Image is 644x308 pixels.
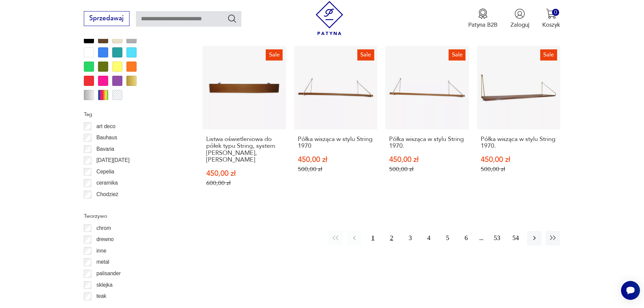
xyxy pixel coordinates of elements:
p: Patyna B2B [468,21,498,29]
p: 500,00 zł [298,166,374,173]
p: 500,00 zł [389,166,465,173]
p: art deco [96,122,115,131]
button: Szukaj [227,14,237,23]
h3: Półka wisząca w stylu String 1970 [298,136,374,150]
p: sklejka [96,281,113,289]
a: SaleListwa oświetleniowa do półek typu String, system Poul Cadovius, Kai KristiansenListwa oświet... [202,46,286,203]
p: 600,00 zł [206,180,282,187]
button: 2 [384,231,399,245]
a: Ikona medaluPatyna B2B [468,8,498,29]
p: 500,00 zł [481,166,557,173]
button: 0Koszyk [542,8,560,29]
a: SalePółka wisząca w stylu String 1970Półka wisząca w stylu String 1970450,00 zł500,00 zł [294,46,378,203]
p: 450,00 zł [389,156,465,163]
div: 0 [552,9,559,16]
p: Tworzywo [84,212,183,220]
button: Patyna B2B [468,8,498,29]
p: teak [96,292,106,301]
p: inne [96,246,106,255]
p: Tag [84,110,183,119]
button: 54 [508,231,523,245]
p: Chodzież [96,190,118,199]
p: Bavaria [96,145,114,153]
h3: Listwa oświetleniowa do półek typu String, system [PERSON_NAME], [PERSON_NAME] [206,136,282,164]
img: Ikonka użytkownika [515,8,525,19]
button: 6 [459,231,473,245]
button: 3 [403,231,418,245]
p: Koszyk [542,21,560,29]
iframe: Smartsupp widget button [621,281,640,300]
p: chrom [96,224,111,233]
p: drewno [96,235,114,244]
p: 450,00 zł [481,156,557,163]
p: metal [96,258,109,266]
p: 450,00 zł [298,156,374,163]
p: 450,00 zł [206,170,282,177]
button: Zaloguj [510,8,529,29]
img: Ikona koszyka [546,8,556,19]
p: Ćmielów [96,202,117,210]
img: Patyna - sklep z meblami i dekoracjami vintage [312,1,347,35]
p: Bauhaus [96,133,117,142]
p: Cepelia [96,167,114,176]
p: ceramika [96,179,118,187]
a: Sprzedawaj [84,16,129,22]
p: palisander [96,269,121,278]
p: Zaloguj [510,21,529,29]
img: Ikona medalu [478,8,488,19]
a: SalePółka wisząca w stylu String 1970.Półka wisząca w stylu String 1970.450,00 zł500,00 zł [385,46,469,203]
h3: Półka wisząca w stylu String 1970. [481,136,557,150]
button: Sprzedawaj [84,11,129,26]
p: [DATE][DATE] [96,156,129,165]
a: SalePółka wisząca w stylu String 1970.Półka wisząca w stylu String 1970.450,00 zł500,00 zł [477,46,560,203]
button: 1 [365,231,380,245]
button: 53 [490,231,504,245]
h3: Półka wisząca w stylu String 1970. [389,136,465,150]
button: 5 [440,231,455,245]
button: 4 [422,231,436,245]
